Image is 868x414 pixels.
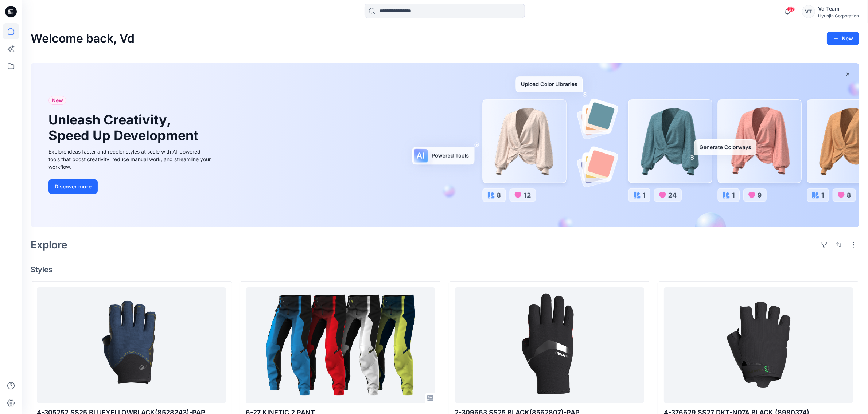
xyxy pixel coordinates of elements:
a: 2-309663 SS25 BLACK(8562807)-PAP [455,287,644,403]
div: Hyunjin Corporation [818,13,859,19]
h2: Explore [31,239,67,251]
div: Vd Team [818,4,859,13]
a: 4-376629 SS27 DKT-N07A BLACK (8980374) [664,287,853,403]
button: Discover more [48,179,98,194]
h4: Styles [31,265,859,274]
a: 6-27 KINETIC 2 PANT [246,287,435,403]
span: New [52,96,63,105]
div: VT [802,5,815,18]
span: 67 [787,6,795,12]
div: Explore ideas faster and recolor styles at scale with AI-powered tools that boost creativity, red... [48,148,213,171]
a: 4-305252 SS25 BLUEYELLOWBLACK(8528243)-PAP [37,287,226,403]
h1: Unleash Creativity, Speed Up Development [48,112,202,143]
h2: Welcome back, Vd [31,32,135,45]
a: Discover more [48,179,213,194]
button: New [827,32,859,45]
